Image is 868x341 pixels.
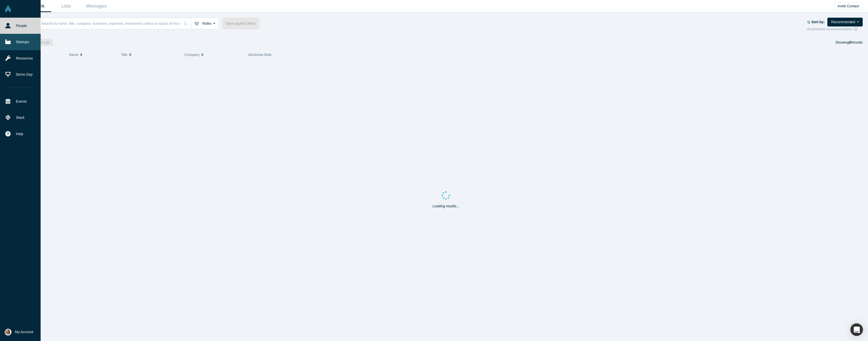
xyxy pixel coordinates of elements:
[834,3,863,10] button: Invite Contact
[432,204,459,209] p: Loading results...
[51,0,81,12] a: Lists
[69,49,78,60] span: Name
[5,5,12,12] img: Alchemist Vault Logo
[184,49,200,60] span: Company
[835,39,863,46] div: Showing
[811,20,825,24] strong: Sort by:
[69,49,116,60] button: Name
[248,53,272,57] span: Alchemist Role
[29,39,53,46] button: Add to List
[807,26,863,32] div: AI-powered recommendation
[41,17,180,29] input: Search by name, title, company, summary, expertise, investment criteria or topics of focus
[15,329,33,335] span: My Account
[827,18,863,26] button: Recommended
[16,131,23,137] span: Help
[5,329,12,336] img: Shiyao Bao's Account
[81,0,111,12] a: Messages
[849,40,863,44] span: Results
[121,49,179,60] button: Title
[121,49,127,60] span: Title
[849,40,851,44] strong: 0
[184,49,243,60] button: Company
[5,329,33,336] button: My Account
[222,18,259,29] button: Save applied filters
[191,18,219,29] button: Roles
